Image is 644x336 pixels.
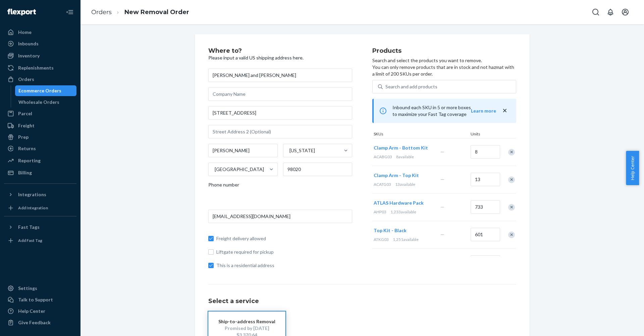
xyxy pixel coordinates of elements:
[471,228,500,241] input: Quantity
[18,40,39,47] div: Inbounds
[208,54,352,61] p: Please input a valid US shipping address here.
[18,191,46,198] div: Integrations
[4,143,76,154] a: Returns
[374,237,389,242] span: ATKG03
[4,155,76,166] a: Reporting
[372,57,516,77] p: Search and select the products you want to remove. You can only remove products that are in stock...
[372,48,516,54] h2: Products
[471,255,500,269] input: Quantity
[215,166,264,173] div: [GEOGRAPHIC_DATA]
[374,200,424,206] button: ATLAS Hardware Pack
[4,222,76,233] button: Fast Tags
[396,154,414,159] span: 8 available
[471,200,500,214] input: Quantity
[18,52,40,59] div: Inventory
[469,131,499,138] div: Units
[63,5,76,19] button: Close Navigation
[18,65,54,71] div: Replenishments
[18,145,36,152] div: Returns
[4,120,76,131] a: Freight
[4,294,76,305] button: Talk to Support
[18,319,51,326] div: Give Feedback
[86,2,195,22] ol: breadcrumbs
[18,110,32,117] div: Parcel
[218,325,275,332] div: Promised by [DATE]
[4,50,76,61] a: Inventory
[18,134,29,140] div: Prep
[15,97,77,108] a: Wholesale Orders
[208,69,352,82] input: First & Last Name
[374,145,428,151] span: Clamp Arm - Bottom Kit
[374,182,391,187] span: ACATG03
[18,224,40,230] div: Fast Tags
[626,151,639,185] button: Help Center
[124,8,189,16] a: New Removal Order
[15,85,77,96] a: Ecommerce Orders
[390,209,416,214] span: 1,233 available
[604,5,617,19] button: Open notifications
[374,172,419,178] span: Clamp Arm - Top Kit
[508,204,515,211] div: Remove Item
[18,205,48,211] div: Add Integration
[18,99,59,106] div: Wholesale Orders
[208,249,214,255] input: Liftgate required for pickup
[508,232,515,238] div: Remove Item
[283,163,353,176] input: ZIP Code
[374,227,407,234] button: Top Kit - Black
[18,157,41,164] div: Reporting
[471,108,496,114] button: Learn more
[18,308,45,314] div: Help Center
[4,306,76,317] a: Help Center
[4,38,76,49] a: Inbounds
[4,235,76,246] a: Add Fast Tag
[208,106,352,120] input: Street Address
[208,298,516,305] h1: Select a service
[218,318,275,325] div: Ship-to-address Removal
[208,87,352,101] input: Company Name
[208,48,352,54] h2: Where to?
[589,5,602,19] button: Open Search Box
[619,5,632,19] button: Open account menu
[4,62,76,73] a: Replenishments
[216,249,352,255] span: Liftgate required for pickup
[214,166,215,173] input: [GEOGRAPHIC_DATA]
[471,173,500,186] input: Quantity
[18,29,32,36] div: Home
[216,235,352,242] span: Freight delivery allowed
[374,200,424,206] span: ATLAS Hardware Pack
[289,147,289,154] input: [US_STATE]
[18,285,37,292] div: Settings
[4,132,76,142] a: Prep
[18,169,32,176] div: Billing
[208,263,214,268] input: This is a residential address
[4,283,76,294] a: Settings
[372,99,516,123] div: Inbound each SKU in 5 or more boxes to maximize your Fast Tag coverage
[208,144,278,157] input: City
[471,145,500,159] input: Quantity
[395,182,415,187] span: 13 available
[4,27,76,38] a: Home
[208,125,352,138] input: Street Address 2 (Optional)
[374,255,423,261] button: Bottom Kit - Polished
[4,189,76,200] button: Integrations
[385,83,437,90] div: Search and add products
[18,76,34,83] div: Orders
[508,176,515,183] div: Remove Item
[440,176,444,182] span: —
[208,210,352,223] input: Email (Required)
[289,147,315,154] div: [US_STATE]
[208,181,239,191] span: Phone number
[7,9,36,15] img: Flexport logo
[374,227,407,233] span: Top Kit - Black
[440,232,444,237] span: —
[4,203,76,213] a: Add Integration
[374,172,419,179] button: Clamp Arm - Top Kit
[91,8,112,16] a: Orders
[208,236,214,241] input: Freight delivery allowed
[374,209,386,214] span: AHP03
[18,122,35,129] div: Freight
[18,238,42,243] div: Add Fast Tag
[4,167,76,178] a: Billing
[508,149,515,156] div: Remove Item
